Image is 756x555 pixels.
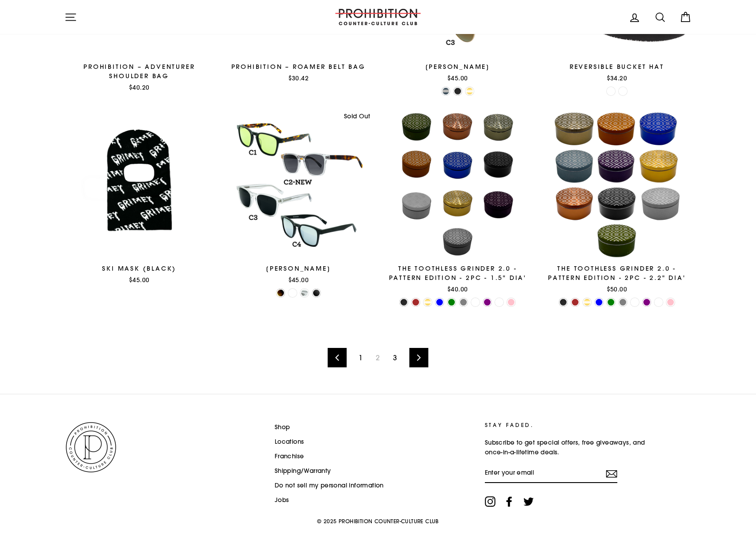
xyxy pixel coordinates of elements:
[441,43,474,51] span: Quick view
[224,62,374,72] div: Prohibition – Roamer Belt Bag
[64,513,692,529] p: © 2025 PROHIBITION COUNTER-CULTURE CLUB
[388,351,402,365] a: 3
[485,421,659,429] p: STAY FADED.
[275,464,331,478] a: Shipping/Warranty
[275,421,290,434] a: Shop
[275,435,304,449] a: Locations
[64,264,214,273] div: Ski Mask (Black)
[383,62,533,72] div: [PERSON_NAME]
[224,74,374,83] div: $30.42
[224,276,374,284] div: $45.00
[383,110,533,297] a: The Toothless Grinder 2.0 - Pattern Edition - 2PC - 1.5" Dia'$40.00
[224,110,374,287] a: [PERSON_NAME]$45.00
[600,245,634,253] span: Quick view
[275,450,304,463] a: Franchise
[600,43,634,51] span: Quick view
[282,43,315,51] span: Quick view
[224,264,374,273] div: [PERSON_NAME]
[275,494,289,507] a: Jobs
[542,285,692,294] div: $50.00
[64,62,214,81] div: Prohibition – Adventurer Shoulder Bag
[64,83,214,92] div: $40.20
[334,9,422,25] img: PROHIBITION COUNTER-CULTURE CLUB
[542,264,692,283] div: The Toothless Grinder 2.0 - Pattern Edition - 2PC - 2.2" Dia'
[64,276,214,284] div: $45.00
[485,438,659,457] p: Subscribe to get special offers, free giveaways, and once-in-a-lifetime deals.
[64,110,214,287] a: Ski Mask (Black)$45.00
[370,351,385,365] span: 2
[542,110,692,297] a: The Toothless Grinder 2.0 - Pattern Edition - 2PC - 2.2" Dia'$50.00
[542,74,692,83] div: $34.20
[383,74,533,83] div: $45.00
[122,43,156,51] span: Quick view
[275,479,384,492] a: Do not sell my personal information
[353,351,368,365] a: 1
[64,421,117,474] img: PROHIBITION COUNTER-CULTURE CLUB
[441,245,474,253] span: Quick view
[485,464,617,483] input: Enter your email
[383,285,533,294] div: $40.00
[383,264,533,283] div: The Toothless Grinder 2.0 - Pattern Edition - 2PC - 1.5" Dia'
[542,62,692,72] div: REVERSIBLE BUCKET HAT
[122,245,156,253] span: Quick view
[340,110,373,123] div: Sold Out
